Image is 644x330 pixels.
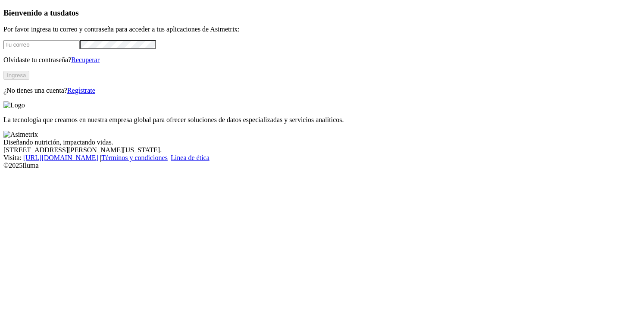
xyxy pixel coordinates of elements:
[3,131,38,138] img: Asimetrix
[3,138,641,146] div: Diseñando nutrición, impactando vidas.
[3,56,641,64] p: Olvidaste tu contraseña?
[3,101,25,109] img: Logo
[3,162,641,170] div: © 2025 Iluma
[101,154,168,161] a: Términos y condiciones
[3,8,641,18] h3: Bienvenido a tus
[3,87,641,94] p: ¿No tienes una cuenta?
[3,40,80,49] input: Tu correo
[3,71,29,80] button: Ingresa
[3,146,641,154] div: [STREET_ADDRESS][PERSON_NAME][US_STATE].
[3,116,641,124] p: La tecnología que creamos en nuestra empresa global para ofrecer soluciones de datos especializad...
[23,154,98,161] a: [URL][DOMAIN_NAME]
[67,87,95,94] a: Regístrate
[3,25,641,33] p: Por favor ingresa tu correo y contraseña para acceder a tus aplicaciones de Asimetrix:
[3,154,641,162] div: Visita : | |
[171,154,209,161] a: Línea de ética
[60,8,79,17] span: datos
[71,56,100,63] a: Recuperar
